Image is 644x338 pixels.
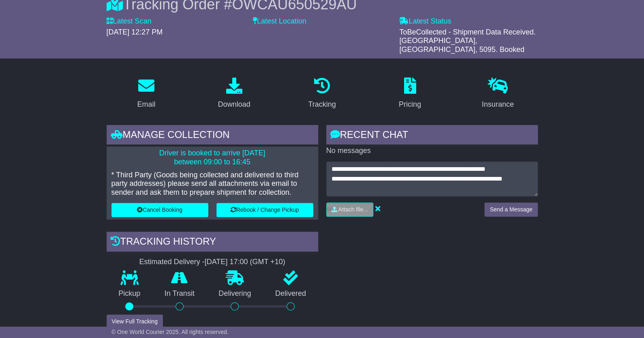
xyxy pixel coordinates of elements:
a: Email [132,75,160,113]
div: Estimated Delivery - [107,258,318,267]
p: Delivered [263,289,318,298]
p: No messages [326,146,538,155]
a: Insurance [477,75,519,113]
span: [DATE] 12:27 PM [107,28,163,36]
div: Tracking [308,99,336,110]
div: Tracking history [107,232,318,254]
span: © One World Courier 2025. All rights reserved. [111,329,229,335]
label: Latest Scan [107,17,152,26]
label: Latest Location [253,17,306,26]
a: Download [213,75,256,113]
div: Download [218,99,250,110]
p: * Third Party (Goods being collected and delivered to third party addresses) please send all atta... [111,171,313,197]
a: Tracking [303,75,341,113]
div: Pricing [399,99,421,110]
div: Manage collection [107,125,318,147]
button: Rebook / Change Pickup [216,203,313,217]
a: Pricing [394,75,426,113]
p: Pickup [107,289,153,298]
div: Insurance [482,99,514,110]
p: In Transit [152,289,207,298]
button: Send a Message [484,202,537,217]
p: Delivering [207,289,263,298]
p: Driver is booked to arrive [DATE] between 09:00 to 16:45 [111,149,313,166]
div: [DATE] 17:00 (GMT +10) [205,258,285,267]
span: ToBeCollected - Shipment Data Received. [GEOGRAPHIC_DATA], [GEOGRAPHIC_DATA], 5095. Booked [399,28,535,54]
button: Cancel Booking [111,203,208,217]
div: RECENT CHAT [326,125,538,147]
button: View Full Tracking [107,314,163,329]
label: Latest Status [399,17,451,26]
div: Email [137,99,155,110]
